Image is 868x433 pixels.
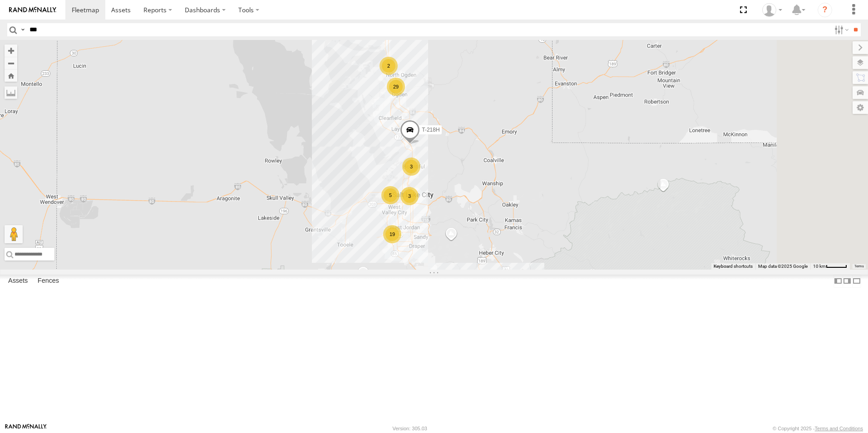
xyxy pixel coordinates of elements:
label: Map Settings [853,101,868,114]
span: T-218H [422,127,439,133]
label: Assets [4,275,32,287]
label: Dock Summary Table to the Left [833,275,843,288]
div: 3 [402,157,420,176]
a: Visit our Website [5,424,47,433]
label: Search Filter Options [831,23,850,36]
button: Map Scale: 10 km per 43 pixels [810,263,850,270]
button: Drag Pegman onto the map to open Street View [5,225,23,243]
div: © Copyright 2025 - [773,426,863,431]
button: Keyboard shortcuts [714,263,753,270]
div: 3 [400,187,419,205]
span: Map data ©2025 Google [758,264,808,269]
i: ? [818,3,832,17]
label: Fences [33,275,64,287]
button: Zoom in [5,44,17,57]
div: Version: 305.03 [393,426,427,431]
label: Hide Summary Table [852,275,861,288]
label: Measure [5,86,17,99]
span: 10 km [813,264,826,269]
button: Zoom out [5,57,17,69]
div: 29 [387,78,405,96]
div: Keith Washburn [759,3,785,17]
a: Terms and Conditions [815,426,863,431]
img: rand-logo.svg [9,7,56,13]
a: Terms [854,265,864,268]
label: Search Query [19,23,26,36]
label: Dock Summary Table to the Right [843,275,852,288]
button: Zoom Home [5,69,17,82]
div: 19 [383,225,401,243]
div: 2 [380,57,398,75]
div: 5 [381,186,399,204]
